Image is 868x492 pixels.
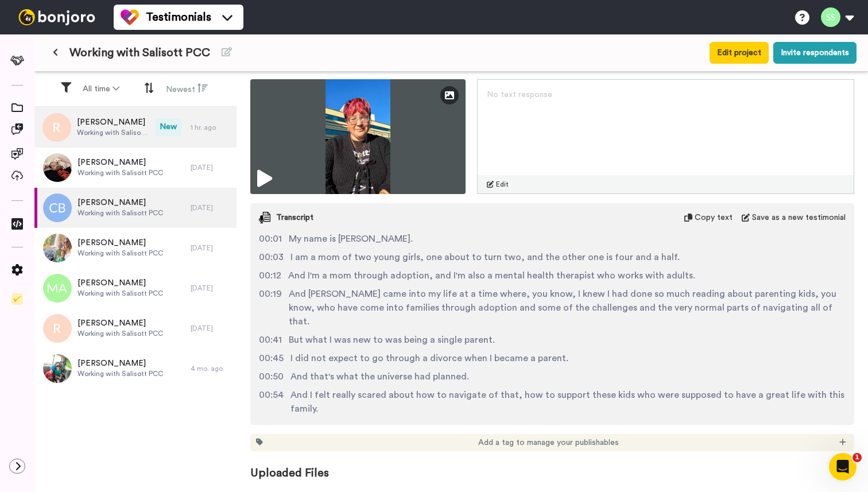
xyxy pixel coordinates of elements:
[43,193,72,222] img: cb.png
[290,370,469,383] span: And that's what the universe had planned.
[77,249,163,258] span: Working with Salisott PCC
[146,9,211,25] span: Testimonials
[77,358,163,369] span: [PERSON_NAME]
[276,212,313,223] span: Transcript
[773,42,857,64] button: Invite respondents
[77,289,163,298] span: Working with Salisott PCC
[34,348,237,389] a: [PERSON_NAME]Working with Salisott PCC4 mo. ago
[250,79,466,194] img: aedf2e42-7881-4f71-b100-287470319f43-thumbnail_full-1760045163.jpg
[852,453,862,462] span: 1
[259,370,284,383] span: 00:50
[259,269,281,282] span: 00:12
[43,354,72,383] img: 68323446-98d0-4f0a-af5d-6d916697324f.jpeg
[77,369,163,378] span: Working with Salisott PCC
[829,453,857,481] iframe: Intercom live chat
[43,234,72,262] img: 2f14b223-e046-45b6-8c80-a5e5a804c70c.png
[34,268,237,308] a: [PERSON_NAME]Working with Salisott PCC[DATE]
[191,284,231,293] div: [DATE]
[77,237,163,249] span: [PERSON_NAME]
[11,293,23,305] img: Checklist.svg
[191,203,231,212] div: [DATE]
[191,163,231,172] div: [DATE]
[290,250,680,264] span: I am a mom of two young girls, one about to turn two, and the other one is four and a half.
[259,287,282,328] span: 00:19
[752,212,846,223] span: Save as a new testimonial
[250,451,854,481] span: Uploaded Files
[155,119,181,136] span: New
[290,351,568,365] span: I did not expect to go through a divorce when I became a parent.
[695,212,733,223] span: Copy text
[14,9,100,25] img: bj-logo-header-white.svg
[191,123,231,132] div: 1 hr. ago
[34,148,237,188] a: [PERSON_NAME]Working with Salisott PCC[DATE]
[43,314,72,343] img: r.png
[289,287,846,328] span: And [PERSON_NAME] came into my life at a time where, you know, I knew I had done so much reading ...
[43,153,72,182] img: 767332cb-fea5-4fdf-af22-e0cae09e8af3.jpeg
[77,197,163,208] span: [PERSON_NAME]
[77,117,149,128] span: [PERSON_NAME]
[34,107,237,148] a: [PERSON_NAME]Working with Salisott PCCNew1 hr. ago
[259,250,284,264] span: 00:03
[77,329,163,338] span: Working with Salisott PCC
[191,364,231,373] div: 4 mo. ago
[496,180,509,189] span: Edit
[77,277,163,289] span: [PERSON_NAME]
[42,113,71,142] img: r.png
[121,8,139,26] img: tm-color.svg
[77,317,163,329] span: [PERSON_NAME]
[289,232,413,246] span: My name is [PERSON_NAME].
[43,274,72,303] img: ma.png
[76,79,126,99] button: All time
[487,91,552,99] span: No text response
[77,168,163,177] span: Working with Salisott PCC
[191,324,231,333] div: [DATE]
[288,269,695,282] span: And I'm a mom through adoption, and I'm also a mental health therapist who works with adults.
[34,308,237,348] a: [PERSON_NAME]Working with Salisott PCC[DATE]
[259,333,282,347] span: 00:41
[77,128,149,137] span: Working with Salisott PCC
[159,78,215,100] button: Newest
[191,243,231,253] div: [DATE]
[77,208,163,218] span: Working with Salisott PCC
[259,232,282,246] span: 00:01
[69,45,210,61] span: Working with Salisott PCC
[77,157,163,168] span: [PERSON_NAME]
[259,388,284,416] span: 00:54
[259,212,270,223] img: transcript.svg
[478,437,619,448] span: Add a tag to manage your publishables
[290,388,846,416] span: And I felt really scared about how to navigate of that, how to support these kids who were suppos...
[710,42,769,64] button: Edit project
[34,188,237,228] a: [PERSON_NAME]Working with Salisott PCC[DATE]
[259,351,284,365] span: 00:45
[34,228,237,268] a: [PERSON_NAME]Working with Salisott PCC[DATE]
[289,333,495,347] span: But what I was new to was being a single parent.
